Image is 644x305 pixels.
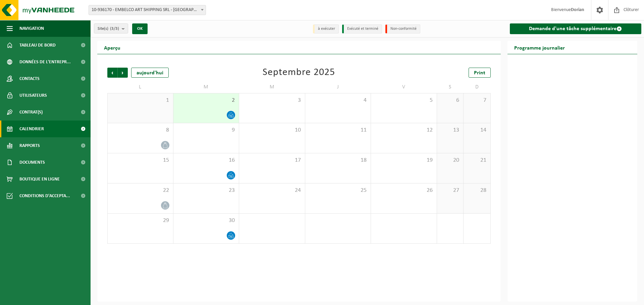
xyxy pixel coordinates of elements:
[89,5,206,15] span: 10-936170 - EMBELCO ART SHIPPING SRL - ETTERBEEK
[111,217,170,224] span: 29
[89,5,206,15] span: 10-936170 - EMBELCO ART SHIPPING SRL - ETTERBEEK
[385,24,420,33] li: Non-conformité
[467,97,487,104] span: 7
[309,127,368,134] span: 11
[111,157,170,164] span: 15
[111,97,170,104] span: 1
[19,37,56,54] span: Tableau de bord
[107,81,173,93] td: L
[467,157,487,164] span: 21
[19,154,45,171] span: Documents
[313,24,339,33] li: à exécuter
[467,187,487,194] span: 28
[309,187,368,194] span: 25
[118,68,128,78] span: Suivant
[440,157,460,164] span: 20
[19,54,71,70] span: Données de l'entrepr...
[571,7,584,12] strong: Dorian
[19,121,44,137] span: Calendrier
[263,68,335,78] div: Septembre 2025
[97,41,127,54] h2: Aperçu
[177,97,236,104] span: 2
[464,81,490,93] td: D
[469,68,491,78] a: Print
[374,97,433,104] span: 5
[19,104,43,121] span: Contrat(s)
[132,23,148,34] button: OK
[19,70,40,87] span: Contacts
[440,127,460,134] span: 13
[437,81,464,93] td: S
[342,24,382,33] li: Exécuté et terminé
[440,97,460,104] span: 6
[173,81,239,93] td: M
[111,187,170,194] span: 22
[239,81,305,93] td: M
[98,24,119,34] span: Site(s)
[474,70,485,76] span: Print
[507,41,572,54] h2: Programme journalier
[94,23,128,33] button: Site(s)(3/3)
[19,20,44,37] span: Navigation
[510,23,642,34] a: Demande d'une tâche supplémentaire
[19,87,47,104] span: Utilisateurs
[111,127,170,134] span: 8
[110,26,119,31] count: (3/3)
[107,68,117,78] span: Précédent
[19,171,60,187] span: Boutique en ligne
[243,157,302,164] span: 17
[243,187,302,194] span: 24
[243,97,302,104] span: 3
[19,137,40,154] span: Rapports
[177,187,236,194] span: 23
[371,81,437,93] td: V
[467,127,487,134] span: 14
[131,68,169,78] div: aujourd'hui
[177,157,236,164] span: 16
[177,217,236,224] span: 30
[177,127,236,134] span: 9
[309,157,368,164] span: 18
[440,187,460,194] span: 27
[374,157,433,164] span: 19
[19,187,70,204] span: Conditions d'accepta...
[309,97,368,104] span: 4
[243,127,302,134] span: 10
[374,127,433,134] span: 12
[305,81,371,93] td: J
[374,187,433,194] span: 26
